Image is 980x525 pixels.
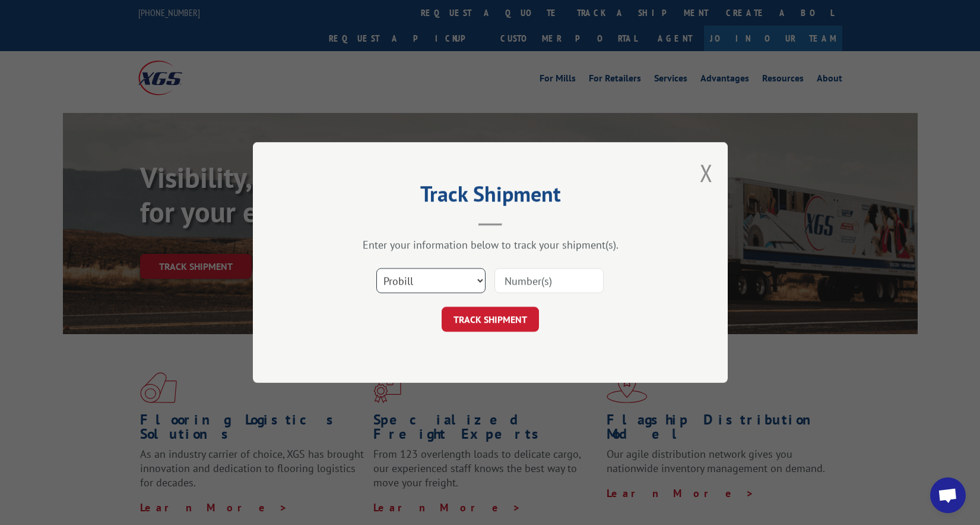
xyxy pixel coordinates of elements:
[312,186,668,208] h2: Track Shipment
[494,268,604,293] input: Number(s)
[442,307,539,332] button: TRACK SHIPMENT
[700,157,713,188] button: Close modal
[930,477,966,513] div: Open chat
[312,238,668,252] div: Enter your information below to track your shipment(s).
